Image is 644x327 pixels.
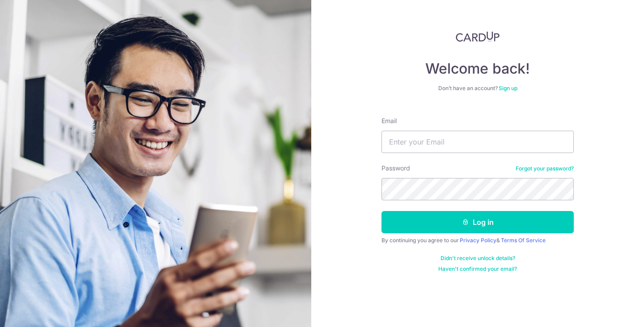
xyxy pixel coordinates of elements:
a: Haven't confirmed your email? [438,265,517,273]
div: Don’t have an account? [381,85,574,92]
a: Forgot your password? [516,165,574,172]
a: Didn't receive unlock details? [441,255,515,262]
h4: Welcome back! [381,60,574,78]
label: Email [381,116,397,125]
div: By continuing you agree to our & [381,237,574,244]
button: Log in [381,211,574,233]
a: Sign up [499,85,517,91]
a: Privacy Policy [460,237,496,244]
label: Password [381,164,410,173]
input: Enter your Email [381,131,574,153]
img: CardUp Logo [456,31,500,42]
a: Terms Of Service [501,237,546,244]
